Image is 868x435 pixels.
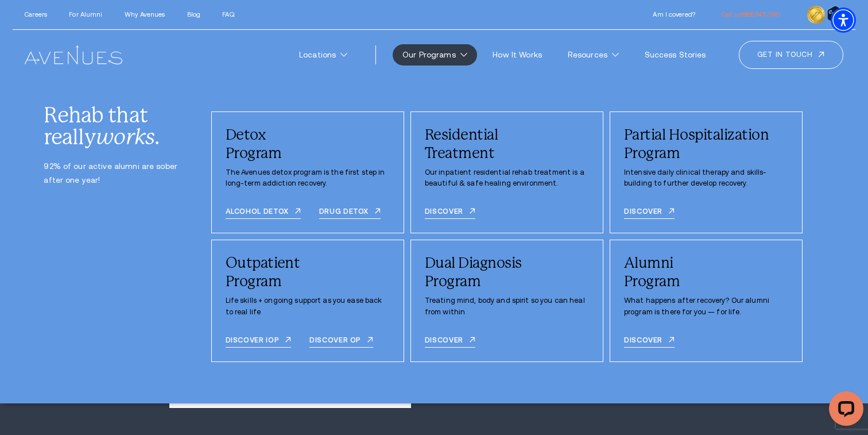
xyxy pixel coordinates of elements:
p: Life skills + ongoing support as you ease back to real life [226,295,390,317]
iframe: LiveChat chat widget [820,387,868,435]
div: / [211,240,404,362]
p: Intensive daily clinical therapy and skills-building to further develop recovery. [624,167,788,189]
p: The Avenues detox program is the first step in long-term addiction recovery. [226,167,390,189]
a: Our Programs [393,44,477,66]
div: / [410,240,603,362]
div: Outpatient Program [226,254,390,291]
a: Discover [624,336,675,348]
a: DISCOVER IOP [226,336,292,348]
a: Am I covered? [653,11,695,18]
a: Drug detox [319,207,381,219]
a: call 866.545.3190 [722,11,780,18]
a: Discover [624,207,675,219]
a: Locations [289,44,357,66]
a: Success Stories [634,44,715,66]
a: Resources [558,44,629,66]
div: Dual Diagnosis Program [425,254,589,291]
p: What happens after recovery? Our alumni program is there for you — for life. [624,295,788,317]
a: Discover [425,207,475,219]
div: Residential Treatment [425,126,589,163]
p: 92% of our active alumni are sober after one year! [44,160,183,187]
div: / [211,111,404,234]
div: Partial Hospitalization Program [624,126,788,163]
img: clock [807,6,824,23]
i: works [96,125,154,149]
p: Treating mind, body and spirit so you can heal from within [425,295,589,317]
a: Discover OP [309,336,373,348]
a: Alcohol detox [226,207,301,219]
span: 866.545.3190 [743,11,780,18]
div: / [610,111,803,234]
div: Alumni Program [624,254,788,291]
div: / [610,240,803,362]
a: Blog [187,11,200,18]
p: Our inpatient residential rehab treatment is a beautiful & safe healing environment. [425,167,589,189]
a: Get in touch [739,41,843,68]
a: FAQ [222,11,234,18]
a: Why Avenues [125,11,165,18]
a: Careers [25,11,47,18]
a: For Alumni [69,11,102,18]
div: Detox Program [226,126,390,163]
div: / [410,111,603,234]
a: DISCOVER [425,336,475,348]
div: Rehab that really . [44,105,183,149]
a: How It Works [483,44,552,66]
div: Accessibility Menu [831,7,856,33]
